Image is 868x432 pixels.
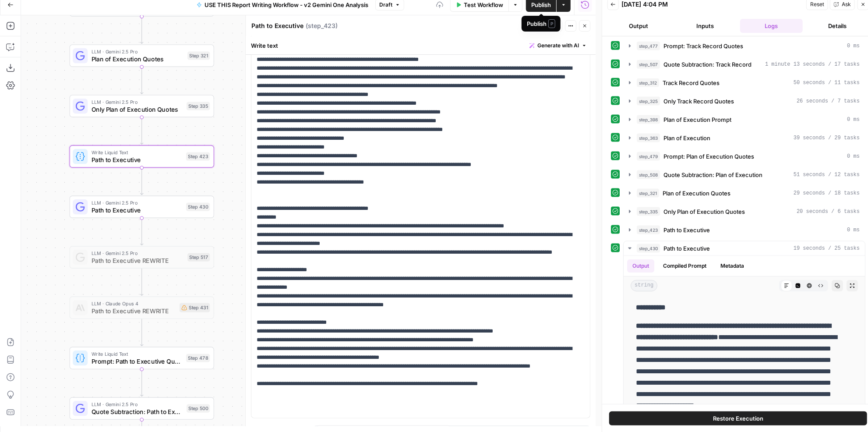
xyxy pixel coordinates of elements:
[794,79,860,87] span: 50 seconds / 11 tasks
[637,78,659,87] span: step_312
[740,19,803,33] button: Logs
[797,97,860,105] span: 26 seconds / 7 tasks
[624,149,865,163] button: 0 ms
[663,189,730,198] span: Plan of Execution Quotes
[141,319,143,346] g: Edge from step_431 to step_478
[92,300,176,307] span: LLM · Claude Opus 4
[70,196,214,218] div: LLM · Gemini 2.5 ProPath to ExecutiveStep 430
[70,45,214,67] div: LLM · Gemini 2.5 ProPlan of Execution QuotesStep 321
[92,306,176,315] span: Path to Executive REWRITE
[92,350,183,358] span: Write Liquid Text
[637,60,660,69] span: step_507
[624,76,865,90] button: 50 seconds / 11 tasks
[141,369,143,397] g: Edge from step_478 to step_500
[609,411,867,425] button: Restore Execution
[70,145,214,168] div: Write Liquid TextPath to ExecutiveStep 423
[794,189,860,197] span: 29 seconds / 18 tasks
[637,207,660,216] span: step_335
[187,102,210,110] div: Step 335
[205,0,368,9] span: USE THIS Report Writing Workflow - v2 Gemini One Analysis
[847,226,860,234] span: 0 ms
[70,246,214,269] div: LLM · Gemini 2.5 ProPath to Executive REWRITEStep 517
[794,171,860,179] span: 51 seconds / 12 tasks
[637,189,659,198] span: step_321
[92,249,184,257] span: LLM · Gemini 2.5 Pro
[847,152,860,160] span: 0 ms
[92,105,183,114] span: Only Plan of Execution Quotes
[637,170,660,179] span: step_508
[624,223,865,237] button: 0 ms
[637,42,660,50] span: step_477
[713,414,763,423] span: Restore Execution
[607,19,670,33] button: Output
[141,117,143,145] g: Edge from step_335 to step_423
[631,280,657,291] span: string
[674,19,736,33] button: Inputs
[70,347,214,369] div: Write Liquid TextPrompt: Path to Executive QuotesStep 478
[624,39,865,53] button: 0 ms
[92,48,184,55] span: LLM · Gemini 2.5 Pro
[464,0,503,9] span: Test Workflow
[92,199,183,206] span: LLM · Gemini 2.5 Pro
[663,97,734,106] span: Only Track Record Quotes
[379,1,392,9] span: Draft
[842,0,851,8] span: Ask
[794,244,860,252] span: 19 seconds / 25 tasks
[187,52,210,60] div: Step 321
[537,42,579,50] span: Generate with AI
[663,78,720,87] span: Track Record Quotes
[663,42,743,50] span: Prompt: Track Record Quotes
[70,397,214,420] div: LLM · Gemini 2.5 ProQuote Subtraction: Path to ExecutiveStep 500
[624,57,865,71] button: 1 minute 13 seconds / 17 tasks
[794,134,860,142] span: 39 seconds / 29 tasks
[92,54,184,64] span: Plan of Execution Quotes
[810,0,824,8] span: Reset
[624,205,865,219] button: 20 seconds / 6 tasks
[663,207,745,216] span: Only Plan of Execution Quotes
[663,60,752,69] span: Quote Subtraction: Track Record
[92,407,183,416] span: Quote Subtraction: Path to Executive
[141,167,143,195] g: Edge from step_423 to step_430
[797,208,860,216] span: 20 seconds / 6 tasks
[624,113,865,127] button: 0 ms
[186,152,210,161] div: Step 423
[637,97,660,106] span: step_325
[180,303,210,312] div: Step 431
[92,256,184,265] span: Path to Executive REWRITE
[92,205,183,215] span: Path to Executive
[637,134,660,142] span: step_363
[251,21,303,30] textarea: Path to Executive
[526,40,590,51] button: Generate with AI
[141,218,143,245] g: Edge from step_430 to step_517
[847,42,860,50] span: 0 ms
[548,19,555,28] span: P
[658,259,712,273] button: Compiled Prompt
[663,226,710,234] span: Path to Executive
[663,152,754,161] span: Prompt: Plan of Execution Quotes
[637,115,660,124] span: step_398
[187,253,210,262] div: Step 517
[637,152,660,161] span: step_479
[187,404,210,413] div: Step 500
[663,170,762,179] span: Quote Subtraction: Plan of Execution
[627,259,654,273] button: Output
[536,20,562,32] button: Test
[141,67,143,94] g: Edge from step_321 to step_335
[624,241,865,255] button: 19 seconds / 25 tasks
[92,400,183,408] span: LLM · Gemini 2.5 Pro
[624,168,865,182] button: 51 seconds / 12 tasks
[92,155,183,164] span: Path to Executive
[663,244,710,253] span: Path to Executive
[663,115,731,124] span: Plan of Execution Prompt
[624,186,865,200] button: 29 seconds / 18 tasks
[637,226,660,234] span: step_423
[186,354,210,362] div: Step 478
[92,149,183,156] span: Write Liquid Text
[847,116,860,124] span: 0 ms
[141,268,143,296] g: Edge from step_517 to step_431
[70,95,214,117] div: LLM · Gemini 2.5 ProOnly Plan of Execution QuotesStep 335
[246,36,596,54] div: Write text
[70,297,214,319] div: LLM · Claude Opus 4Path to Executive REWRITEStep 431
[715,259,749,273] button: Metadata
[531,0,551,9] span: Publish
